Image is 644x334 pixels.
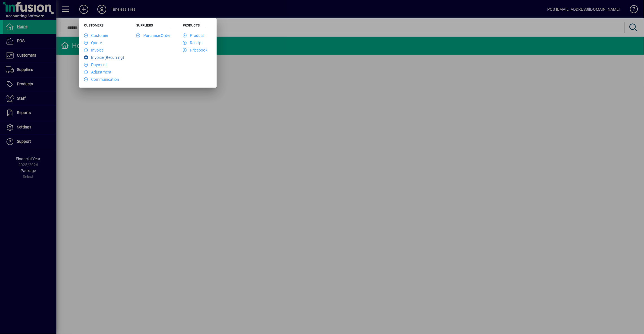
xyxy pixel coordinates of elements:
[84,63,107,67] a: Payment
[84,41,102,45] a: Quote
[183,48,207,52] a: Pricebook
[84,33,108,38] a: Customer
[84,23,124,29] h5: Customers
[136,23,171,29] h5: Suppliers
[84,70,111,74] a: Adjustment
[84,77,119,82] a: Communication
[183,33,204,38] a: Product
[136,33,171,38] a: Purchase Order
[84,48,104,52] a: Invoice
[183,23,207,29] h5: Products
[183,41,203,45] a: Receipt
[84,55,124,60] a: Invoice (Recurring)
